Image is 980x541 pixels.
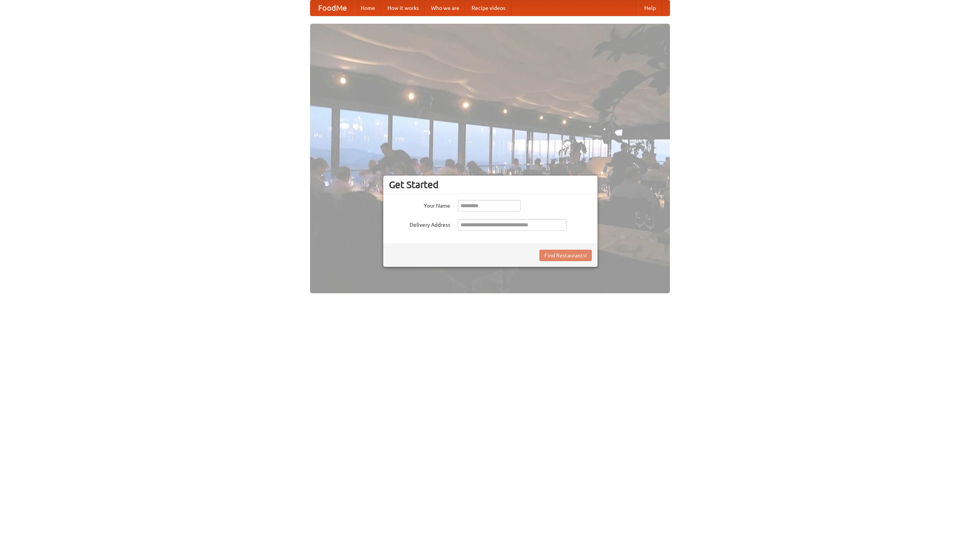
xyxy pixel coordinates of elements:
label: Your Name [389,200,450,210]
a: Who we are [425,0,465,16]
a: How it works [381,0,425,16]
button: Find Restaurants! [539,250,592,261]
a: Recipe videos [465,0,511,16]
a: Home [354,0,381,16]
a: FoodMe [310,0,354,16]
h3: Get Started [389,179,592,190]
a: Help [638,0,662,16]
label: Delivery Address [389,219,450,229]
